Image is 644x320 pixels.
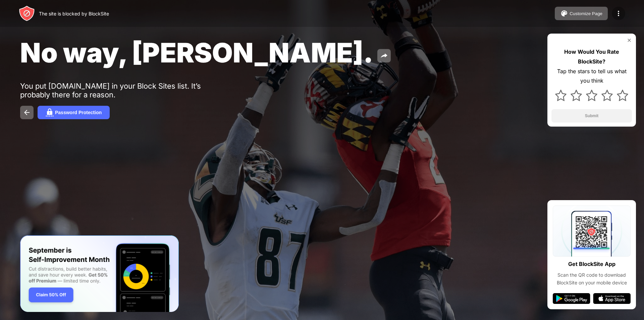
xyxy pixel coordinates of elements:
[601,90,613,101] img: star.svg
[38,106,110,119] button: Password Protection
[568,259,615,269] div: Get BlockSite App
[20,235,179,312] iframe: Banner
[560,9,568,17] img: pallet.svg
[551,109,632,123] button: Submit
[593,293,631,304] img: app-store.svg
[46,108,54,117] img: password.svg
[39,11,109,16] div: The site is blocked by BlockSite
[571,90,582,101] img: star.svg
[19,5,35,21] img: header-logo.svg
[586,90,597,101] img: star.svg
[555,7,608,20] button: Customize Page
[570,11,602,16] div: Customize Page
[555,90,567,101] img: star.svg
[380,52,388,60] img: share.svg
[627,38,632,43] img: rate-us-close.svg
[551,66,632,86] div: Tap the stars to tell us what you think
[617,90,628,101] img: star.svg
[553,271,631,286] div: Scan the QR code to download BlockSite on your mobile device
[20,82,227,99] div: You put [DOMAIN_NAME] in your Block Sites list. It’s probably there for a reason.
[553,205,631,257] img: qrcode.svg
[55,110,102,115] div: Password Protection
[20,36,373,69] span: No way, [PERSON_NAME].
[553,293,590,304] img: google-play.svg
[614,9,623,17] img: menu-icon.svg
[23,108,31,117] img: back.svg
[551,47,632,66] div: How Would You Rate BlockSite?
